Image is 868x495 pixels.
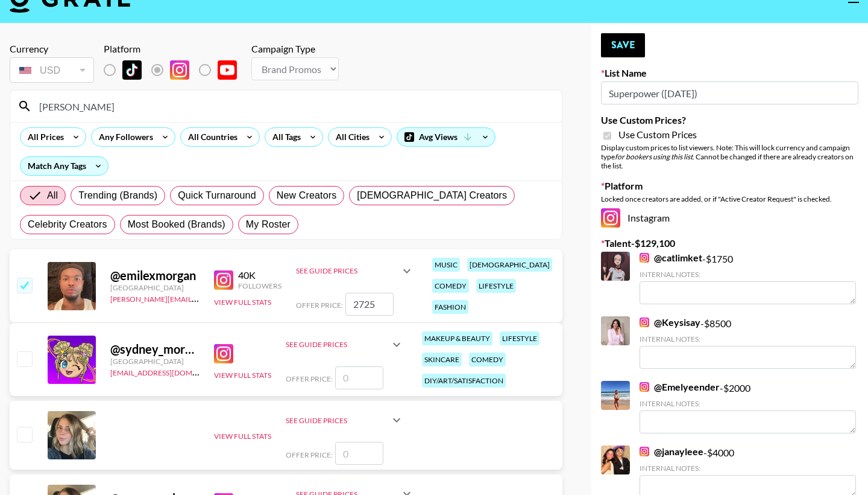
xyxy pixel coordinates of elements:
[432,279,469,293] div: comedy
[618,129,697,141] span: Use Custom Prices
[28,217,107,232] span: Celebrity Creators
[640,316,856,369] div: - $ 8500
[214,298,271,307] button: View Full Stats
[640,381,720,393] a: @Emelyeender
[286,406,404,435] div: See Guide Prices
[10,43,94,55] div: Currency
[110,292,289,304] a: [PERSON_NAME][EMAIL_ADDRESS][DOMAIN_NAME]
[601,180,858,192] label: Platform
[296,266,400,275] div: See Guide Prices
[640,252,702,264] a: @catlimket
[640,270,856,279] div: Internal Notes:
[110,342,200,357] div: @ sydney_morgan
[286,416,389,425] div: See Guide Prices
[238,281,281,290] div: Followers
[601,114,858,126] label: Use Custom Prices?
[335,442,383,465] input: 0
[422,331,492,345] div: makeup & beauty
[104,43,247,55] div: Platform
[476,279,516,293] div: lifestyle
[92,128,156,146] div: Any Followers
[128,217,225,232] span: Most Booked (Brands)
[640,316,700,328] a: @Keysisay
[238,269,281,281] div: 40K
[47,188,58,203] span: All
[422,353,462,366] div: skincare
[10,55,94,85] div: Currency is locked to USD
[640,318,649,327] img: Instagram
[640,382,649,392] img: Instagram
[640,252,856,304] div: - $ 1750
[640,445,703,458] a: @janayleee
[286,450,333,459] span: Offer Price:
[181,128,240,146] div: All Countries
[500,331,539,345] div: lifestyle
[286,374,333,383] span: Offer Price:
[265,128,303,146] div: All Tags
[467,258,552,272] div: [DEMOGRAPHIC_DATA]
[640,399,856,408] div: Internal Notes:
[110,268,200,283] div: @ emilexmorgan
[640,464,856,473] div: Internal Notes:
[286,340,389,349] div: See Guide Prices
[469,353,506,366] div: comedy
[329,128,372,146] div: All Cities
[601,67,858,79] label: List Name
[218,60,237,80] img: YouTube
[251,43,339,55] div: Campaign Type
[214,270,233,290] img: Instagram
[296,257,414,286] div: See Guide Prices
[640,447,649,456] img: Instagram
[104,57,247,83] div: List locked to Instagram.
[601,33,645,57] button: Save
[640,334,856,343] div: Internal Notes:
[357,188,507,203] span: [DEMOGRAPHIC_DATA] Creators
[214,432,271,441] button: View Full Stats
[432,258,460,272] div: music
[601,194,858,203] div: Locked once creators are added, or if "Active Creator Request" is checked.
[20,157,108,175] div: Match Any Tags
[110,366,231,377] a: [EMAIL_ADDRESS][DOMAIN_NAME]
[422,374,506,388] div: diy/art/satisfaction
[246,217,291,232] span: My Roster
[345,293,394,316] input: 2,725
[78,188,157,203] span: Trending (Brands)
[296,301,343,310] span: Offer Price:
[178,188,256,203] span: Quick Turnaround
[601,208,620,228] img: Instagram
[122,60,142,80] img: TikTok
[170,60,189,80] img: Instagram
[640,381,856,433] div: - $ 2000
[110,357,200,366] div: [GEOGRAPHIC_DATA]
[640,253,649,263] img: Instagram
[12,60,92,81] div: USD
[601,237,858,249] label: Talent - $ 129,100
[601,208,858,228] div: Instagram
[110,283,200,292] div: [GEOGRAPHIC_DATA]
[601,143,858,170] div: Display custom prices to list viewers. Note: This will lock currency and campaign type . Cannot b...
[214,344,233,363] img: Instagram
[286,330,404,359] div: See Guide Prices
[214,371,271,380] button: View Full Stats
[397,128,495,146] div: Avg Views
[432,300,468,314] div: fashion
[32,97,555,116] input: Search by User Name
[277,188,337,203] span: New Creators
[20,128,66,146] div: All Prices
[615,152,693,161] em: for bookers using this list
[335,366,383,389] input: 0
